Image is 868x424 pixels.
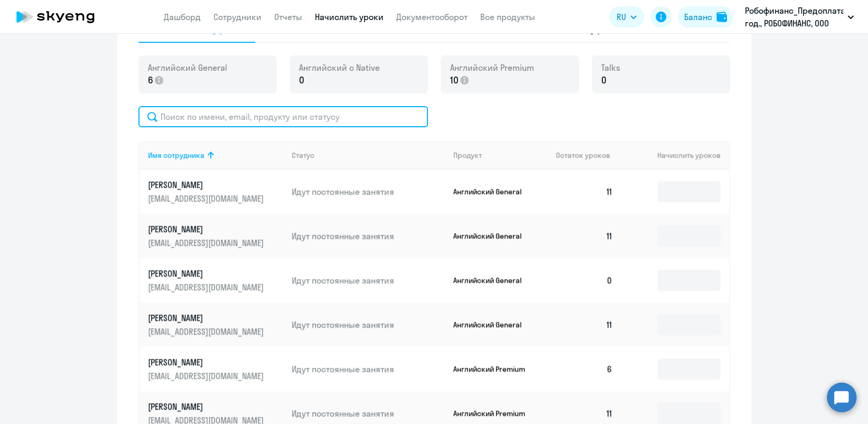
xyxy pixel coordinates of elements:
p: Английский General [453,276,533,285]
p: [EMAIL_ADDRESS][DOMAIN_NAME] [148,370,266,382]
p: [EMAIL_ADDRESS][DOMAIN_NAME] [148,193,266,204]
span: 10 [450,73,459,87]
span: RU [617,11,626,23]
p: [EMAIL_ADDRESS][DOMAIN_NAME] [148,326,266,337]
p: [EMAIL_ADDRESS][DOMAIN_NAME] [148,281,266,293]
p: [PERSON_NAME] [148,356,266,368]
p: Английский General [453,231,533,241]
td: 0 [547,258,621,303]
a: Документооборот [396,12,468,22]
a: [PERSON_NAME][EMAIL_ADDRESS][DOMAIN_NAME] [148,179,284,204]
td: 11 [547,303,621,347]
a: [PERSON_NAME][EMAIL_ADDRESS][DOMAIN_NAME] [148,223,284,249]
p: Идут постоянные занятия [292,275,445,286]
img: balance [716,12,727,22]
p: Английский General [453,320,533,329]
span: Английский Premium [450,62,534,73]
p: Идут постоянные занятия [292,186,445,197]
td: 11 [547,214,621,258]
button: Балансbalance [678,6,733,27]
a: [PERSON_NAME][EMAIL_ADDRESS][DOMAIN_NAME] [148,312,284,337]
p: [PERSON_NAME] [148,312,266,324]
input: Поиск по имени, email, продукту или статусу [138,106,428,127]
td: 6 [547,347,621,391]
p: [PERSON_NAME] [148,179,266,191]
div: Продукт [453,150,482,160]
p: [EMAIL_ADDRESS][DOMAIN_NAME] [148,237,266,249]
div: Имя сотрудника [148,150,284,160]
p: [PERSON_NAME] [148,223,266,235]
p: Английский Premium [453,409,533,418]
p: Идут постоянные занятия [292,363,445,375]
a: Сотрудники [213,12,262,22]
div: Продукт [453,150,547,160]
p: Английский Premium [453,364,533,374]
a: Отчеты [274,12,302,22]
p: [PERSON_NAME] [148,401,266,412]
span: 6 [148,73,153,87]
p: Английский General [453,187,533,196]
span: 0 [299,73,304,87]
button: RU [609,6,644,27]
span: Английский с Native [299,62,380,73]
a: Начислить уроки [315,12,384,22]
div: Статус [292,150,445,160]
a: [PERSON_NAME][EMAIL_ADDRESS][DOMAIN_NAME] [148,268,284,293]
div: Остаток уроков [556,150,621,160]
p: Идут постоянные занятия [292,230,445,242]
a: [PERSON_NAME][EMAIL_ADDRESS][DOMAIN_NAME] [148,356,284,382]
span: Talks [601,62,620,73]
button: Робофинанс_Предоплата_Договор_2025 год., РОБОФИНАНС, ООО [740,4,859,30]
span: Остаток уроков [556,150,610,160]
span: 0 [601,73,606,87]
a: Дашборд [164,12,201,22]
p: Робофинанс_Предоплата_Договор_2025 год., РОБОФИНАНС, ООО [745,4,843,30]
span: Английский General [148,62,227,73]
p: [PERSON_NAME] [148,268,266,279]
p: Идут постоянные занятия [292,319,445,331]
div: Имя сотрудника [148,150,204,160]
th: Начислить уроков [621,141,729,169]
div: Баланс [684,11,712,23]
a: Все продукты [480,12,535,22]
td: 11 [547,169,621,214]
p: Идут постоянные занятия [292,408,445,419]
div: Статус [292,150,314,160]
